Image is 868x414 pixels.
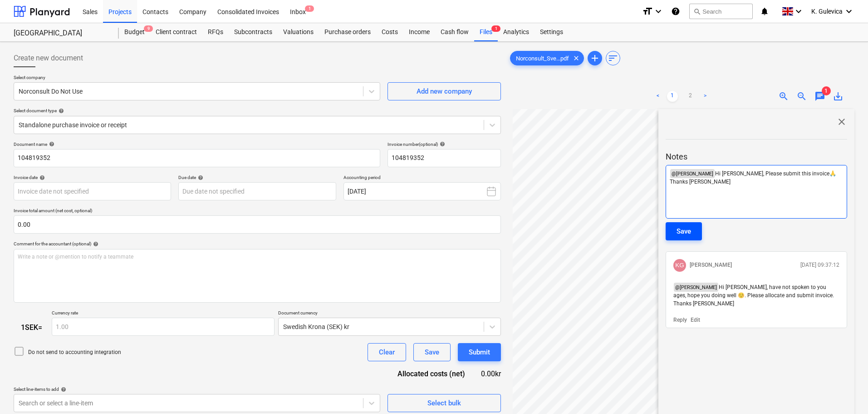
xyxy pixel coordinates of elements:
a: Previous page [652,91,663,102]
div: Norconsult_Sve...pdf [510,51,584,65]
div: 1 SEK = [14,323,52,332]
p: [PERSON_NAME] [690,261,732,269]
button: Edit [691,316,700,324]
input: Document name [14,149,380,167]
span: save_alt [833,91,843,102]
a: Cash flow [435,23,474,41]
div: Document name [14,141,380,147]
span: help [196,175,203,180]
p: Accounting period [343,175,501,182]
div: Select line-items to add [14,386,380,392]
div: Save [425,346,439,358]
a: Settings [535,23,569,41]
span: KG [675,262,684,269]
input: Due date not specified [178,182,336,200]
button: [DATE] [343,182,501,200]
i: keyboard_arrow_down [653,6,664,17]
a: Budget9 [119,23,150,41]
div: Select document type [14,108,501,114]
i: notifications [760,6,769,17]
div: Submit [469,346,490,358]
button: Search [689,4,753,19]
input: Invoice date not specified [14,182,171,200]
button: Reply [673,316,687,324]
div: Comment for the accountant (optional) [14,241,501,247]
i: format_size [642,6,653,17]
span: close [836,116,847,127]
div: Files [474,23,498,41]
span: 1 [305,5,314,12]
a: Subcontracts [229,23,278,41]
span: zoom_in [778,91,789,102]
input: Invoice number [387,149,501,167]
span: @ [PERSON_NAME] [670,169,715,178]
p: Select company [14,75,380,82]
a: Page 1 is your current page [667,91,678,102]
p: Document currency [278,310,501,318]
span: help [38,175,45,180]
div: Budget [119,23,150,41]
span: search [693,8,701,15]
span: help [438,141,445,147]
div: 0.00kr [480,369,501,379]
div: [GEOGRAPHIC_DATA] [14,29,108,38]
div: Invoice date [14,175,171,180]
span: add [589,53,600,64]
a: Valuations [278,23,319,41]
span: Hi [PERSON_NAME], Please submit this invoice🙏Thanks [PERSON_NAME] [670,170,836,185]
i: Knowledge base [671,6,680,17]
a: Analytics [498,23,535,41]
button: Add new company [387,82,501,100]
div: Due date [178,175,336,180]
a: Next page [700,91,711,102]
p: Do not send to accounting integration [28,349,121,356]
span: @ [PERSON_NAME] [674,283,718,292]
span: help [91,241,98,247]
iframe: Chat Widget [823,370,868,414]
span: Hi [PERSON_NAME], have not spoken to you ages, hope you doing well ☺️. Please allocate and submit... [673,284,835,307]
a: Client contract [150,23,202,41]
span: Create new document [14,53,83,64]
span: help [47,141,54,147]
button: Save [413,343,451,361]
p: Currency rate [52,310,275,318]
a: Purchase orders [319,23,376,41]
button: Select bulk [387,394,501,412]
i: keyboard_arrow_down [843,6,854,17]
span: 9 [144,25,153,32]
span: clear [571,53,582,64]
p: [DATE] 09:37:12 [800,261,839,269]
span: sort [608,53,618,64]
span: 1 [822,86,831,95]
p: Notes [666,151,847,162]
button: Save [666,222,702,240]
div: Select bulk [427,397,461,409]
div: Kristina Gulevica [673,259,686,272]
span: help [59,387,66,392]
div: Save [677,225,691,237]
div: RFQs [202,23,229,41]
a: Income [403,23,435,41]
span: help [57,108,64,114]
input: Invoice total amount (net cost, optional) [14,215,501,234]
span: Norconsult_Sve...pdf [510,55,574,62]
span: zoom_out [796,91,807,102]
button: Submit [458,343,501,361]
div: Allocated costs (net) [383,369,480,379]
a: Costs [376,23,403,41]
span: K. Gulevica [811,8,843,15]
div: Add new company [417,85,472,97]
p: Invoice total amount (net cost, optional) [14,208,501,215]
